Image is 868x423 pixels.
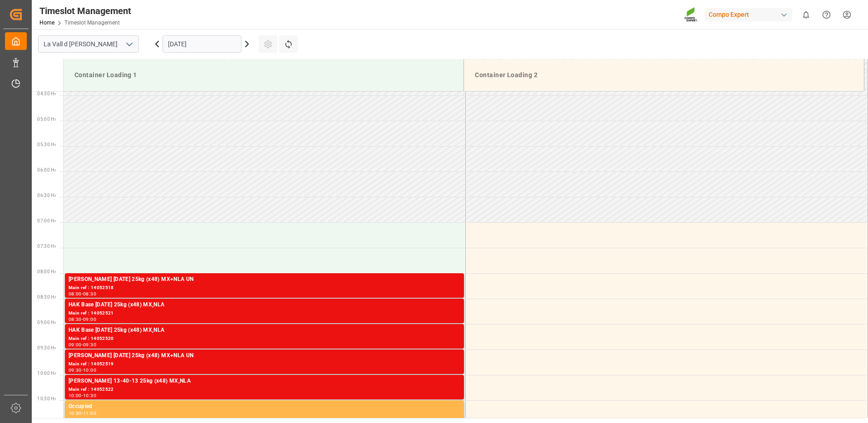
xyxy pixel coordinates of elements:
[83,292,96,296] div: 08:30
[69,343,82,347] div: 09:00
[69,386,460,393] div: Main ref : 14052522
[83,393,96,398] div: 10:30
[37,142,56,147] span: 05:30 Hr
[69,335,460,343] div: Main ref : 14052520
[83,317,96,321] div: 09:00
[37,320,56,325] span: 09:00 Hr
[83,343,96,347] div: 09:30
[37,295,56,300] span: 08:30 Hr
[82,393,83,398] div: -
[37,396,56,401] span: 10:30 Hr
[796,5,816,25] button: show 0 new notifications
[69,326,460,335] div: HAK Base [DATE] 25kg (x48) MX,NLA
[684,7,699,23] img: Screenshot%202023-09-29%20at%2010.02.21.png_1712312052.png
[37,193,56,198] span: 06:30 Hr
[82,317,83,321] div: -
[69,377,460,386] div: [PERSON_NAME] 13-40-13 25kg (x48) MX,NLA
[69,402,460,411] div: Occupied
[38,35,139,53] input: Type to search/select
[69,411,82,415] div: 10:30
[37,371,56,376] span: 10:00 Hr
[37,117,56,122] span: 05:00 Hr
[471,67,857,84] div: Container Loading 2
[705,8,792,21] div: Compo Expert
[69,393,82,398] div: 10:00
[69,284,460,292] div: Main ref : 14052518
[69,292,82,296] div: 08:00
[122,37,136,51] button: open menu
[69,360,460,368] div: Main ref : 14052519
[39,4,131,18] div: Timeslot Management
[83,411,96,415] div: 11:00
[69,300,460,310] div: HAK Base [DATE] 25kg (x48) MX,NLA
[705,6,796,23] button: Compo Expert
[37,345,56,350] span: 09:30 Hr
[37,244,56,249] span: 07:30 Hr
[163,35,242,53] input: DD.MM.YYYY
[69,351,460,360] div: [PERSON_NAME] [DATE] 25kg (x48) MX+NLA UN
[69,368,82,372] div: 09:30
[39,20,54,26] a: Home
[37,167,56,172] span: 06:00 Hr
[69,310,460,317] div: Main ref : 14052521
[816,5,837,25] button: Help Center
[37,218,56,223] span: 07:00 Hr
[37,269,56,274] span: 08:00 Hr
[69,275,460,284] div: [PERSON_NAME] [DATE] 25kg (x48) MX+NLA UN
[37,91,56,96] span: 04:30 Hr
[82,368,83,372] div: -
[69,317,82,321] div: 08:30
[83,368,96,372] div: 10:00
[82,411,83,415] div: -
[82,292,83,296] div: -
[71,67,456,84] div: Container Loading 1
[82,343,83,347] div: -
